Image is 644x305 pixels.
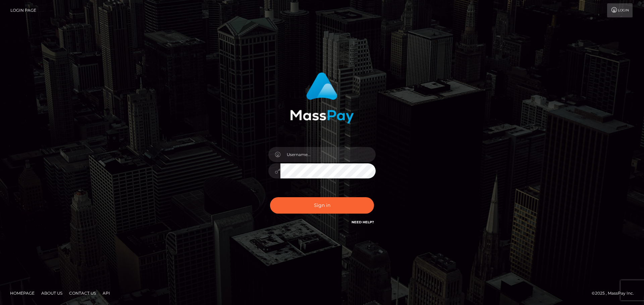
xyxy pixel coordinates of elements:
a: Login Page [10,3,36,17]
a: API [100,288,113,298]
a: Login [607,3,633,17]
a: Contact Us [66,288,99,298]
button: Sign in [270,197,374,214]
input: Username... [280,147,376,162]
a: Homepage [7,288,37,298]
div: © 2025 , MassPay Inc. [592,290,639,297]
a: About Us [39,288,65,298]
img: MassPay Login [290,72,354,124]
a: Need Help? [352,220,374,224]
